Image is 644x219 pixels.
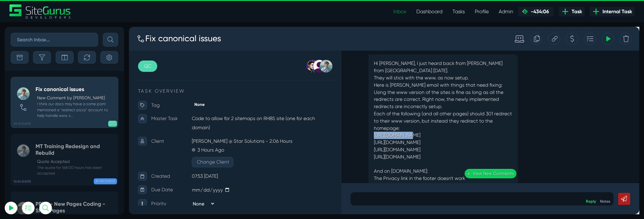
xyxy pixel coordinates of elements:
p: [PERSON_NAME] @ Star Solutions - 2:06 Hours [66,116,214,125]
span: Task [569,8,582,15]
a: QC [9,36,30,48]
p: Code to allow for 2 sitemaps on RHBS site (one for each domain) [66,92,214,111]
p: Due Date [24,167,66,176]
b: 10:54 [DATE] [14,179,31,184]
p: Quote Accepted [37,158,115,165]
span: Internal Task [600,8,632,15]
div: Copy this Task URL [441,6,454,19]
span: IN PROGRESS [94,178,117,184]
div: Duplicate this Task [422,6,435,19]
div: Delete Task [517,6,529,19]
input: Email [20,74,90,88]
span: None [66,78,83,85]
small: The quote for 168:00 hours has been accepted [36,165,115,176]
a: -434:06 [518,7,554,16]
span: QC [108,121,117,127]
p: Hi [PERSON_NAME], I just heard back from [PERSON_NAME] from [GEOGRAPHIC_DATA] [DATE]. They will s... [258,35,404,58]
h3: Fix canonical issues [17,4,97,21]
img: Sitegurus Logo [9,4,71,19]
h5: Fix canonical issues [36,86,115,93]
h5: PPHK - New Pages Coding - Shop Pages [36,201,115,214]
p: Priority [24,182,66,191]
a: Dashboard [411,5,447,18]
p: Master Task [24,92,66,101]
a: Tasks [447,5,470,18]
a: Task [559,7,585,16]
a: Admin [494,5,518,18]
p: TASK OVERVIEW [9,64,214,72]
div: Standard [400,8,416,18]
p: Here is [PERSON_NAME] email with things that need fixing: [258,58,404,65]
a: Inbox [388,5,411,18]
p: Using the www version of the sites is fine as long as all the redirects are correct. Right now, t... [258,65,404,141]
input: Search Inbox... [11,33,98,47]
p: Tag [24,78,66,87]
p: 07:53 [DATE] [66,153,214,162]
small: I think our docs may have a some point mentioned a "redirect pizza" account to help handle www. s... [36,101,115,118]
p: Client [24,116,66,125]
button: Log In [20,111,90,124]
p: And on [DOMAIN_NAME]: The Privacy link in the footer doesn't work The Business Sales link needs t... [258,141,404,179]
a: 10:54 [DATE] MT Training Redesign and RebuildQuote Accepted The quote for 168:00 hours has been a... [11,134,118,186]
a: ↓ View New Comments [353,150,408,159]
a: Internal Task [590,7,635,16]
a: Profile [470,5,494,18]
a: SiteGurus [9,4,71,19]
p: New Comment by [PERSON_NAME] [37,95,115,101]
span: -434:06 [528,9,549,14]
div: View Tracking Items [498,6,510,19]
h5: MT Training Redesign and Rebuild [36,143,115,156]
p: 3 Hours Ago [72,125,100,135]
b: 09:32 [DATE] [14,122,31,126]
p: Created [24,153,66,162]
a: Notes [496,181,507,186]
a: 09:32 [DATE] Fix canonical issuesNew Comment by [PERSON_NAME] I think our docs may have a some po... [11,77,118,128]
div: Add to Task Drawer [479,6,491,19]
div: Create a Quote [460,6,473,19]
button: Change Client [66,137,110,148]
a: Reply [481,181,492,186]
